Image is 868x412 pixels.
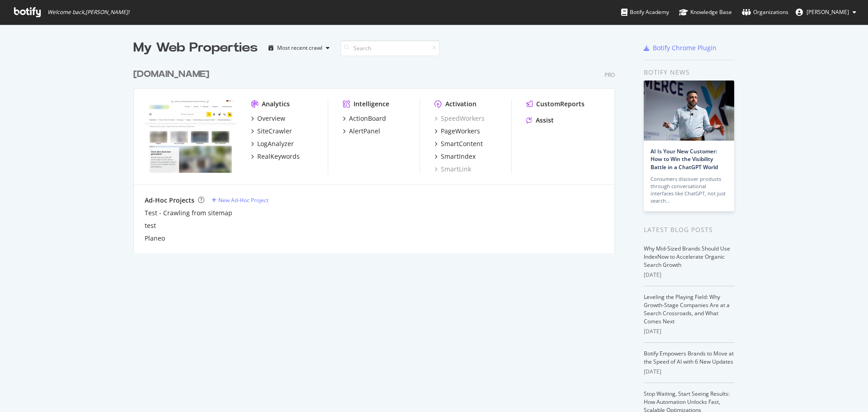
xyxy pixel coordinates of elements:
div: [DATE] [644,271,735,279]
div: New Ad-Hoc Project [218,196,269,204]
a: New Ad-Hoc Project [212,196,269,204]
div: My Web Properties [133,39,258,57]
img: casando.de [145,99,236,173]
a: AI Is Your New Customer: How to Win the Visibility Battle in a ChatGPT World [651,147,718,170]
div: Botify Chrome Plugin [653,43,717,52]
a: SmartIndex [434,152,476,161]
a: LogAnalyzer [251,139,294,148]
a: CustomReports [526,99,585,109]
a: Leveling the Playing Field: Why Growth-Stage Companies Are at a Search Crossroads, and What Comes... [644,293,730,325]
div: Consumers discover products through conversational interfaces like ChatGPT, not just search… [651,175,727,204]
div: SiteCrawler [257,127,292,136]
div: ActionBoard [349,114,386,123]
div: LogAnalyzer [257,139,294,148]
a: AlertPanel [343,127,380,136]
a: Planeo [145,234,165,243]
span: Alexander Danz [807,8,849,16]
div: Latest Blog Posts [644,225,735,235]
a: ActionBoard [343,114,386,123]
div: [DATE] [644,368,735,376]
div: CustomReports [536,99,585,109]
a: [DOMAIN_NAME] [133,68,213,81]
img: AI Is Your New Customer: How to Win the Visibility Battle in a ChatGPT World [644,81,734,141]
div: grid [133,57,622,253]
div: SmartIndex [441,152,476,161]
button: [PERSON_NAME] [788,5,863,19]
a: Test - Crawling from sitemap [145,208,232,218]
div: Ad-Hoc Projects [145,196,194,205]
a: SpeedWorkers [434,114,485,123]
div: Knowledge Base [679,8,732,17]
div: Activation [445,99,476,109]
div: PageWorkers [441,127,480,136]
div: [DOMAIN_NAME] [133,68,209,81]
a: RealKeywords [251,152,300,161]
div: Most recent crawl [277,45,322,51]
div: AlertPanel [349,127,380,136]
div: Analytics [262,99,290,109]
div: RealKeywords [257,152,300,161]
div: Botify Academy [621,8,669,17]
div: SmartContent [441,139,483,148]
div: Botify news [644,67,735,77]
div: Overview [257,114,285,123]
a: SiteCrawler [251,127,292,136]
span: Welcome back, [PERSON_NAME] ! [47,9,129,16]
input: Search [340,40,440,56]
div: Intelligence [354,99,389,109]
a: Botify Chrome Plugin [644,43,717,52]
div: [DATE] [644,327,735,336]
div: Pro [604,71,615,79]
a: Why Mid-Sized Brands Should Use IndexNow to Accelerate Organic Search Growth [644,245,730,269]
a: Botify Empowers Brands to Move at the Speed of AI with 6 New Updates [644,350,734,365]
button: Most recent crawl [265,41,333,55]
a: Assist [526,116,554,125]
a: SmartContent [434,139,483,148]
a: test [145,221,156,230]
a: SmartLink [434,165,471,174]
a: PageWorkers [434,127,480,136]
a: Overview [251,114,285,123]
div: Organizations [742,8,788,17]
div: Assist [536,116,554,125]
